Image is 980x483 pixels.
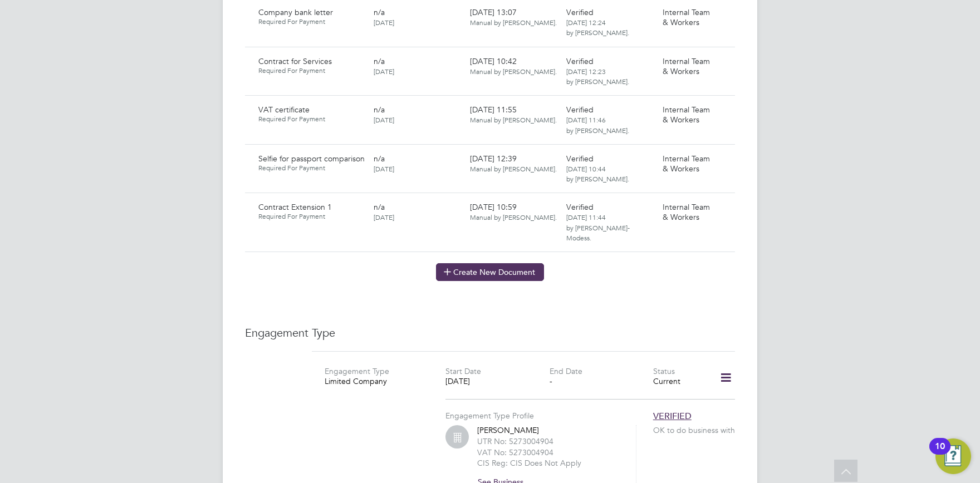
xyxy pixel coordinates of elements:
span: Required For Payment [258,212,365,221]
span: Selfie for passport comparison [258,154,365,164]
span: n/a [374,7,385,17]
span: Manual by [PERSON_NAME]. [470,18,557,27]
span: [DATE] 10:59 [470,202,557,222]
span: [DATE] 11:55 [470,105,557,125]
label: Start Date [445,366,481,376]
span: VERIFIED [653,411,692,422]
span: n/a [374,154,385,164]
span: [DATE] 12:24 by [PERSON_NAME]. [566,18,629,37]
span: [DATE] 11:46 by [PERSON_NAME]. [566,115,629,134]
span: Required For Payment [258,66,365,75]
span: [DATE] 10:44 by [PERSON_NAME]. [566,164,629,183]
span: Manual by [PERSON_NAME]. [470,115,557,124]
label: Engagement Type Profile [445,411,534,421]
span: [DATE] 12:23 by [PERSON_NAME]. [566,67,629,86]
label: UTR No: 5273004904 [477,436,553,446]
span: n/a [374,202,385,212]
span: [DATE] [374,115,394,124]
span: Verified [566,7,594,17]
span: Required For Payment [258,164,365,172]
span: Contract Extension 1 [258,202,332,212]
label: Status [653,366,675,376]
div: 10 [935,446,945,461]
span: Internal Team & Workers [663,105,710,125]
span: Internal Team & Workers [663,154,710,174]
div: Current [653,376,705,386]
span: Company bank letter [258,7,333,17]
span: [DATE] 13:07 [470,7,557,27]
span: Internal Team & Workers [663,56,710,76]
span: Manual by [PERSON_NAME]. [470,67,557,76]
label: VAT No: 5273004904 [477,447,553,457]
span: Verified [566,154,594,164]
label: CIS Reg: CIS Does Not Apply [477,458,581,468]
span: Contract for Services [258,56,332,66]
span: Internal Team & Workers [663,7,710,27]
span: [DATE] [374,164,394,173]
h3: Engagement Type [245,326,735,340]
span: Required For Payment [258,115,365,124]
span: [DATE] 11:44 by [PERSON_NAME]-Modess. [566,213,630,241]
span: Required For Payment [258,17,365,26]
div: [DATE] [445,376,549,386]
div: - [550,376,653,386]
label: End Date [550,366,582,376]
span: Manual by [PERSON_NAME]. [470,164,557,173]
span: [DATE] 10:42 [470,56,557,76]
span: n/a [374,105,385,115]
span: Verified [566,202,594,212]
span: [DATE] 12:39 [470,154,557,174]
span: [DATE] [374,213,394,221]
span: [DATE] [374,67,394,76]
button: Open Resource Center, 10 new notifications [935,438,971,474]
span: n/a [374,56,385,66]
label: Engagement Type [325,366,389,376]
span: VAT certificate [258,105,310,115]
span: Manual by [PERSON_NAME]. [470,213,557,221]
span: Verified [566,105,594,115]
span: Internal Team & Workers [663,202,710,222]
span: OK to do business with [653,425,739,435]
span: [DATE] [374,18,394,27]
div: Limited Company [325,376,428,386]
span: Verified [566,56,594,66]
button: Create New Document [436,263,544,281]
